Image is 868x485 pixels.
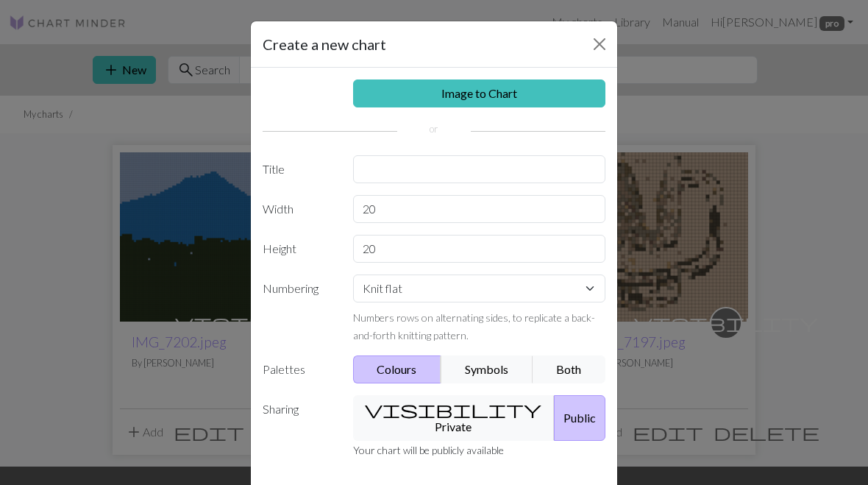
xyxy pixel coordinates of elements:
button: Colours [353,355,442,383]
button: Public [554,395,605,441]
small: Your chart will be publicly available [353,444,504,456]
button: Private [353,395,555,441]
button: Symbols [441,355,533,383]
label: Height [254,235,344,263]
a: Image to Chart [353,79,606,107]
button: Close [588,32,611,56]
button: Both [533,355,606,383]
label: Palettes [254,355,344,383]
span: visibility [365,399,541,419]
label: Numbering [254,275,344,344]
label: Sharing [254,395,344,441]
h5: Create a new chart [263,33,386,55]
label: Title [254,155,344,183]
label: Width [254,195,344,223]
small: Numbers rows on alternating sides, to replicate a back-and-forth knitting pattern. [353,311,595,341]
